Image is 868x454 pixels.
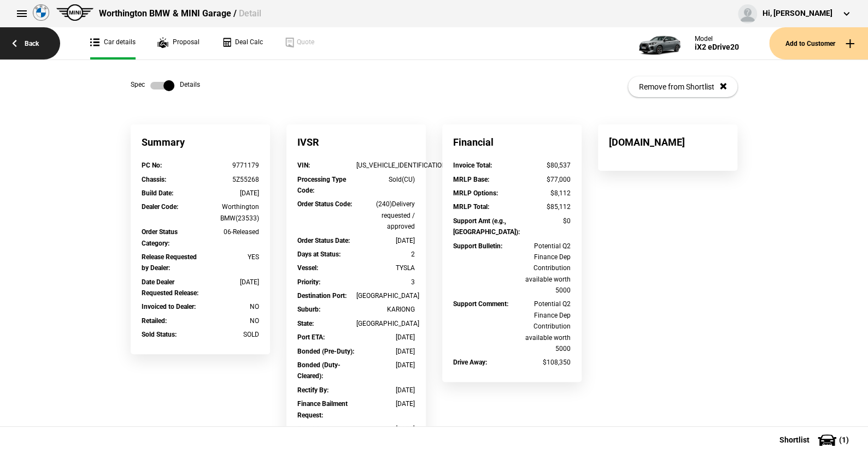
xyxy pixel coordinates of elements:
[453,217,520,236] strong: Support Amt (e.g., [GEOGRAPHIC_DATA]) :
[356,290,415,301] div: [GEOGRAPHIC_DATA]
[297,264,318,272] strong: Vessel :
[763,8,832,19] div: Hi, [PERSON_NAME]
[33,4,49,21] img: bmw.png
[201,315,260,326] div: NO
[201,188,260,199] div: [DATE]
[201,201,260,224] div: Worthington BMW(23533)
[512,174,571,185] div: $77,000
[356,249,415,260] div: 2
[442,124,582,160] div: Financial
[512,357,571,368] div: $108,350
[356,160,415,171] div: [US_VEHICLE_IDENTIFICATION_NUMBER]
[769,27,868,59] button: Add to Customer
[453,176,489,183] strong: MRLP Base :
[839,436,849,444] span: ( 1 )
[297,348,354,355] strong: Bonded (Pre-Duty) :
[453,162,492,169] strong: Invoice Total :
[453,359,487,366] strong: Drive Away :
[238,8,261,19] span: Detail
[356,174,415,185] div: Sold(CU)
[201,277,260,288] div: [DATE]
[356,360,415,371] div: [DATE]
[142,278,198,297] strong: Date Dealer Requested Release :
[201,329,260,340] div: SOLD
[221,27,263,59] a: Deal Calc
[201,160,260,171] div: 9771179
[297,333,325,341] strong: Port ETA :
[297,400,348,419] strong: Finance Bailment Request :
[628,76,737,97] button: Remove from Shortlist
[779,436,810,444] span: Shortlist
[131,124,270,160] div: Summary
[142,253,197,272] strong: Release Requested by Dealer :
[512,298,571,354] div: Potential Q2 Finance Dep Contribution available worth 5000
[142,228,178,247] strong: Order Status Category :
[99,8,261,20] div: Worthington BMW & MINI Garage /
[453,203,489,211] strong: MRLP Total :
[356,385,415,396] div: [DATE]
[142,176,166,183] strong: Chassis :
[512,201,571,212] div: $85,112
[201,174,260,185] div: 5Z55268
[142,189,173,197] strong: Build Date :
[356,398,415,409] div: [DATE]
[297,386,329,394] strong: Rectify By :
[297,237,350,244] strong: Order Status Date :
[297,292,347,300] strong: Destination Port :
[356,277,415,288] div: 3
[297,306,320,313] strong: Suburb :
[297,320,314,327] strong: State :
[201,226,260,237] div: 06-Released
[512,241,571,296] div: Potential Q2 Finance Dep Contribution available worth 5000
[453,242,502,250] strong: Support Bulletin :
[297,162,310,169] strong: VIN :
[142,317,167,325] strong: Retailed :
[297,250,341,258] strong: Days at Status :
[356,332,415,343] div: [DATE]
[142,303,196,310] strong: Invoiced to Dealer :
[695,35,739,43] div: Model
[356,262,415,273] div: TYSLA
[297,176,346,194] strong: Processing Type Code :
[297,200,352,208] strong: Order Status Code :
[453,300,508,308] strong: Support Comment :
[356,318,415,329] div: [GEOGRAPHIC_DATA]
[356,304,415,315] div: KARIONG
[695,43,739,52] div: iX2 eDrive20
[142,331,177,338] strong: Sold Status :
[90,27,136,59] a: Car details
[356,423,415,434] div: [DATE]
[356,346,415,357] div: [DATE]
[356,235,415,246] div: [DATE]
[512,188,571,199] div: $8,112
[286,124,426,160] div: IVSR
[763,426,868,453] button: Shortlist(1)
[201,301,260,312] div: NO
[157,27,200,59] a: Proposal
[56,4,93,21] img: mini.png
[453,189,498,197] strong: MRLP Options :
[356,199,415,232] div: (240)Delivery requested / approved
[297,278,320,286] strong: Priority :
[512,216,571,226] div: $0
[142,203,178,211] strong: Dealer Code :
[598,124,737,160] div: [DOMAIN_NAME]
[131,80,200,91] div: Spec Details
[297,425,328,433] strong: Gated Out :
[201,252,260,262] div: YES
[142,162,162,169] strong: PC No :
[512,160,571,171] div: $80,537
[297,361,341,380] strong: Bonded (Duty-Cleared) :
